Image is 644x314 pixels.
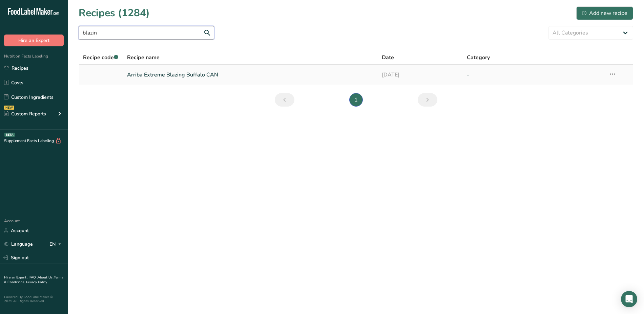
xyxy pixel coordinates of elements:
input: Search for recipe [79,26,214,40]
span: Date [382,53,394,62]
button: Add new recipe [576,6,633,20]
span: Category [467,53,490,62]
button: Hire an Expert [4,35,64,46]
a: Arriba Extreme Blazing Buffalo CAN [127,68,374,82]
a: [DATE] [382,68,459,82]
div: Open Intercom Messenger [621,291,637,307]
div: EN [49,240,64,248]
a: Terms & Conditions . [4,275,63,285]
div: BETA [4,133,15,137]
a: - [467,68,600,82]
div: Powered By FoodLabelMaker © 2025 All Rights Reserved [4,295,64,303]
a: Hire an Expert . [4,275,28,280]
a: Previous page [275,93,294,107]
div: Custom Reports [4,110,46,117]
a: Next page [418,93,437,107]
span: Recipe code [83,54,118,61]
a: Privacy Policy [26,280,47,285]
a: About Us . [38,275,54,280]
span: Recipe name [127,53,160,62]
a: FAQ . [29,275,38,280]
a: Language [4,238,33,250]
h1: Recipes (1284) [79,5,150,21]
div: NEW [4,106,14,110]
div: Add new recipe [582,9,627,17]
